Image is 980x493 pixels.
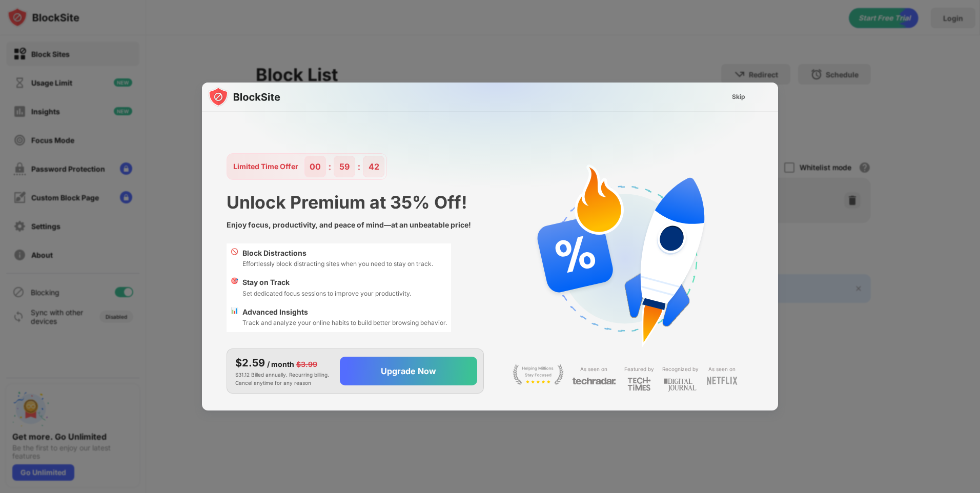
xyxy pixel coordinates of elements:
div: Featured by [624,364,654,374]
div: Set dedicated focus sessions to improve your productivity. [242,289,411,298]
div: $31.12 Billed annually. Recurring billing. Cancel anytime for any reason [235,355,332,387]
div: Advanced Insights [242,306,447,318]
img: light-techradar.svg [572,377,616,385]
div: Track and analyze your online habits to build better browsing behavior. [242,318,447,327]
img: light-netflix.svg [707,377,738,385]
img: gradient.svg [208,83,784,285]
div: $3.99 [296,359,317,370]
div: Recognized by [662,364,699,374]
div: / month [267,359,294,370]
div: $2.59 [235,355,265,371]
div: As seen on [580,364,607,374]
div: Upgrade Now [381,366,436,376]
img: light-stay-focus.svg [513,364,564,385]
div: As seen on [708,364,736,374]
div: 📊 [231,306,238,328]
img: light-digital-journal.svg [664,377,697,394]
div: Skip [732,92,745,102]
img: light-techtimes.svg [627,377,651,391]
div: 🎯 [231,277,238,298]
